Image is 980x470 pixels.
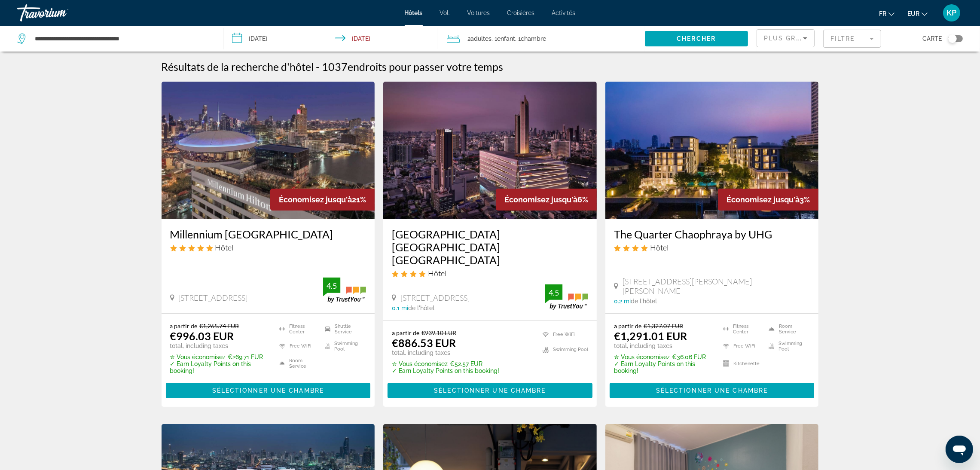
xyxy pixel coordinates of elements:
span: [STREET_ADDRESS] [400,293,470,302]
img: trustyou-badge.svg [545,284,588,310]
button: Changer de devise [907,7,928,20]
a: Sélectionner une chambre [388,385,592,394]
span: endroits pour passer votre temps [348,60,504,73]
span: 0.2 mi [614,298,631,305]
span: 2 [467,33,492,45]
span: , 1 [515,33,546,45]
a: Sélectionner une chambre [166,385,371,394]
img: Hotel image [383,82,597,219]
p: €269.71 EUR [170,354,269,360]
p: total, including taxes [170,342,269,349]
img: trustyou-badge.svg [323,278,366,303]
ins: €1,291.01 EUR [614,330,687,342]
div: 21% [270,189,375,211]
p: total, including taxes [392,349,499,356]
span: Plus grandes économies [764,35,867,42]
span: de l'hôtel [631,298,657,305]
span: [STREET_ADDRESS][PERSON_NAME][PERSON_NAME] [623,277,810,296]
ins: €886.53 EUR [392,336,456,349]
h2: 1037 [322,60,504,73]
li: Swimming Pool [764,340,810,353]
span: 0.1 mi [392,305,408,311]
button: Menu utilisateur [940,4,963,22]
span: Carte [922,33,942,45]
del: €939.10 EUR [421,329,456,336]
span: Chercher [677,35,716,42]
span: , 1 [492,33,515,45]
span: Sélectionner une chambre [656,387,768,394]
a: Activités [552,9,576,16]
button: Sélectionner une chambre [388,383,592,398]
li: Swimming Pool [538,344,588,355]
span: a partir de [614,322,641,330]
span: Adultes [470,35,492,42]
p: ✓ Earn Loyalty Points on this booking! [170,360,269,374]
font: fr [879,10,886,17]
h1: Résultats de la recherche d'hôtel [162,60,314,73]
p: €36.06 EUR [614,354,712,360]
li: Room Service [764,322,810,335]
button: Toggle map [942,35,963,43]
button: Travelers: 2 adults, 1 child [438,26,644,52]
button: Filter [823,29,881,48]
mat-select: Sort by [764,33,807,43]
a: The Quarter Chaophraya by UHG [614,228,810,241]
a: Voitures [467,9,490,16]
a: Hôtels [405,9,423,16]
div: 4 star Hotel [392,269,588,278]
span: ✮ Vous économisez [614,354,670,360]
font: KP [947,8,957,17]
span: a partir de [170,322,198,330]
li: Fitness Center [275,322,321,335]
button: Chercher [645,31,748,46]
li: Free WiFi [719,340,764,353]
div: 6% [496,189,597,211]
a: Vol. [440,9,450,16]
a: Hotel image [605,82,819,219]
li: Swimming Pool [321,340,366,353]
button: Sélectionner une chambre [166,383,371,398]
span: - [316,60,320,73]
p: ✓ Earn Loyalty Points on this booking! [392,367,499,374]
img: Hotel image [162,82,375,219]
div: 4.5 [545,287,562,298]
span: Enfant [497,35,515,42]
ins: €996.03 EUR [170,330,234,342]
div: 5 star Hotel [170,243,366,252]
li: Fitness Center [719,322,764,335]
span: ✮ Vous économisez [392,360,448,367]
a: Sélectionner une chambre [610,385,815,394]
a: Millennium [GEOGRAPHIC_DATA] [170,228,366,241]
span: Hôtel [428,269,446,278]
span: Économisez jusqu'à [504,195,577,204]
li: Kitchenette [719,357,764,370]
span: Économisez jusqu'à [727,195,800,204]
li: Shuttle Service [321,322,366,335]
span: Hôtel [650,243,669,252]
span: a partir de [392,329,419,336]
li: Room Service [275,357,321,370]
a: Croisières [507,9,535,16]
span: ✮ Vous économisez [170,354,226,360]
span: Économisez jusqu'à [279,195,352,204]
span: Sélectionner une chambre [434,387,546,394]
iframe: Bouton de lancement de la fenêtre de messagerie [946,436,973,463]
p: €52.57 EUR [392,360,499,367]
div: 4 star Hotel [614,243,810,252]
div: 4.5 [323,281,340,291]
li: Free WiFi [275,340,321,353]
a: [GEOGRAPHIC_DATA] [GEOGRAPHIC_DATA] [GEOGRAPHIC_DATA] [392,228,588,266]
p: ✓ Earn Loyalty Points on this booking! [614,360,712,374]
del: €1,265.74 EUR [200,322,239,330]
span: Sélectionner une chambre [212,387,324,394]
